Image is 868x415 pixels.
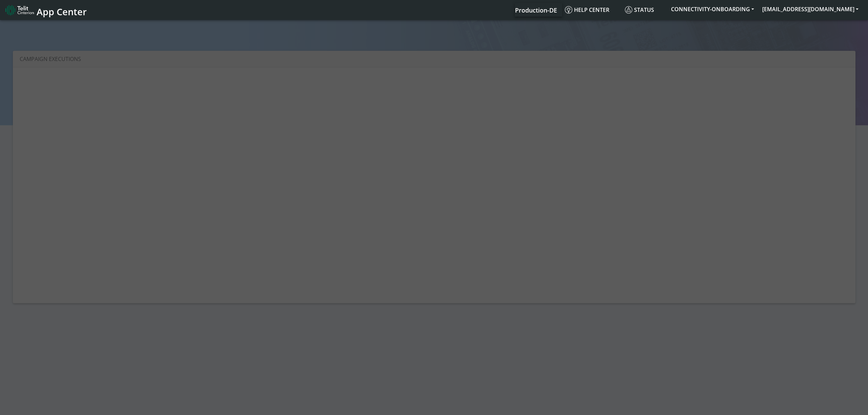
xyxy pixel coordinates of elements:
img: status.svg [625,6,632,14]
img: knowledge.svg [565,6,572,14]
button: [EMAIL_ADDRESS][DOMAIN_NAME] [758,3,863,15]
a: Help center [562,3,622,17]
button: CONNECTIVITY-ONBOARDING [667,3,758,15]
span: Status [625,6,654,14]
a: Status [622,3,667,17]
span: App Center [37,5,87,18]
span: Production-DE [515,6,557,14]
img: logo-telit-cinterion-gw-new.png [5,5,34,16]
a: App Center [5,3,86,17]
a: Your current platform instance [515,3,557,17]
span: Help center [565,6,609,14]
